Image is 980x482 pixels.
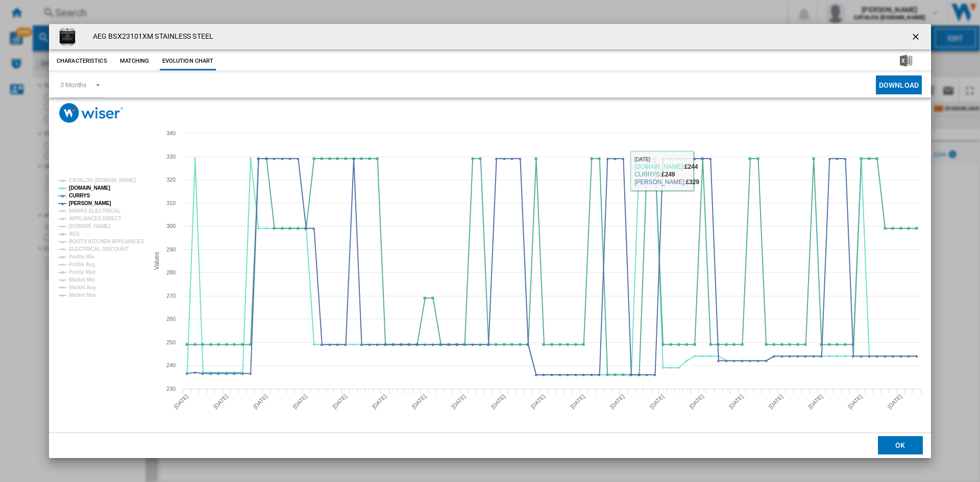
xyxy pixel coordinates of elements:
tspan: [DATE] [609,393,626,410]
tspan: [DATE] [212,393,229,410]
tspan: [DATE] [173,393,189,410]
tspan: [DATE] [529,393,546,410]
img: 10261434 [57,27,78,47]
tspan: Market Max [69,292,96,298]
tspan: CURRYS [69,193,90,198]
tspan: Profile Max [69,269,96,275]
tspan: 280 [166,269,176,275]
tspan: [DOMAIN_NAME] [69,223,110,229]
tspan: ELECTRICAL DISCOUNT [69,246,128,252]
tspan: [DATE] [291,393,308,410]
button: Matching [112,52,157,70]
button: Characteristics [54,52,110,70]
h4: AEG BSX23101XM STAINLESS STEEL [88,32,213,42]
tspan: [DOMAIN_NAME] [69,185,110,191]
tspan: [DATE] [331,393,348,410]
tspan: BOOTS KITCHEN APPLIANCES [69,239,144,244]
tspan: 340 [166,130,176,136]
tspan: [DATE] [569,393,586,410]
img: logo_wiser_300x94.png [59,103,123,123]
tspan: 290 [166,246,176,252]
tspan: [DATE] [887,393,903,410]
tspan: 250 [166,339,176,345]
tspan: Values [153,252,160,270]
tspan: Market Min [69,277,95,283]
tspan: [DATE] [490,393,507,410]
tspan: [DATE] [371,393,388,410]
tspan: 240 [166,362,176,368]
tspan: 330 [166,154,176,160]
tspan: [DATE] [252,393,269,410]
tspan: 260 [166,316,176,322]
button: Evolution chart [160,52,216,70]
tspan: 300 [166,223,176,229]
img: excel-24x24.png [900,55,912,67]
tspan: Profile Min [69,254,94,260]
div: 3 Months [60,81,87,89]
ng-md-icon: getI18NText('BUTTONS.CLOSE_DIALOG') [911,32,923,44]
tspan: [DATE] [728,393,745,410]
tspan: [DATE] [688,393,705,410]
tspan: [DATE] [807,393,824,410]
button: getI18NText('BUTTONS.CLOSE_DIALOG') [906,27,927,47]
tspan: AEG [69,231,80,237]
md-dialog: Product popup [49,24,931,458]
tspan: [DATE] [410,393,427,410]
tspan: [DATE] [648,393,665,410]
tspan: [DATE] [768,393,785,410]
button: OK [878,436,923,454]
tspan: Market Avg [69,285,95,290]
tspan: 310 [166,200,176,206]
tspan: APPLIANCES DIRECT [69,216,121,221]
tspan: Profile Avg [69,262,95,267]
tspan: [DATE] [450,393,467,410]
tspan: 230 [166,386,176,392]
button: Download [876,75,922,94]
tspan: 320 [166,176,176,183]
tspan: CATALOG [DOMAIN_NAME] [69,177,136,183]
button: Download in Excel [884,52,928,70]
tspan: [DATE] [847,393,864,410]
tspan: [PERSON_NAME] [69,200,111,206]
tspan: MARKS ELECTRICAL [69,208,120,214]
tspan: 270 [166,293,176,299]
